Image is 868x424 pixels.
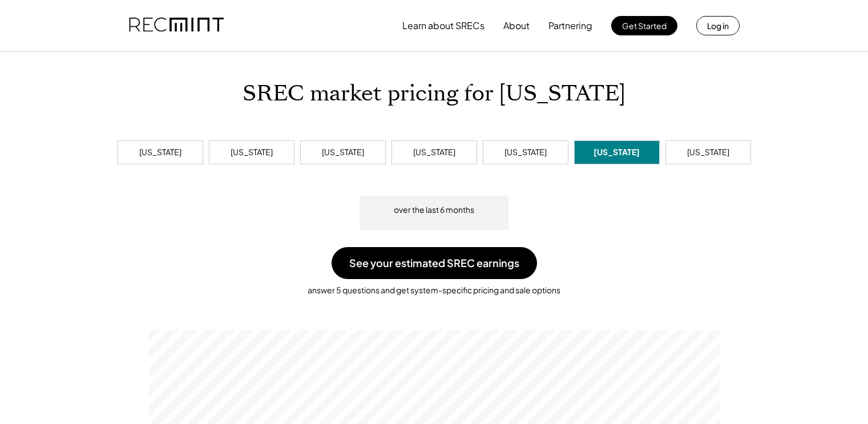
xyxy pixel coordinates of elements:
[231,147,273,158] div: [US_STATE]
[139,147,181,158] div: [US_STATE]
[611,16,677,35] button: Get Started
[129,6,224,45] img: recmint-logotype%403x.png
[243,80,626,107] h1: SREC market pricing for [US_STATE]
[687,147,729,158] div: [US_STATE]
[332,247,537,279] button: See your estimated SREC earnings
[504,147,547,158] div: [US_STATE]
[594,147,640,158] div: [US_STATE]
[503,14,530,37] button: About
[696,16,740,35] button: Log in
[413,147,455,158] div: [US_STATE]
[11,279,857,296] div: answer 5 questions and get system-specific pricing and sale options
[394,204,474,216] div: over the last 6 months
[322,147,364,158] div: [US_STATE]
[548,14,592,37] button: Partnering
[402,14,485,37] button: Learn about SRECs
